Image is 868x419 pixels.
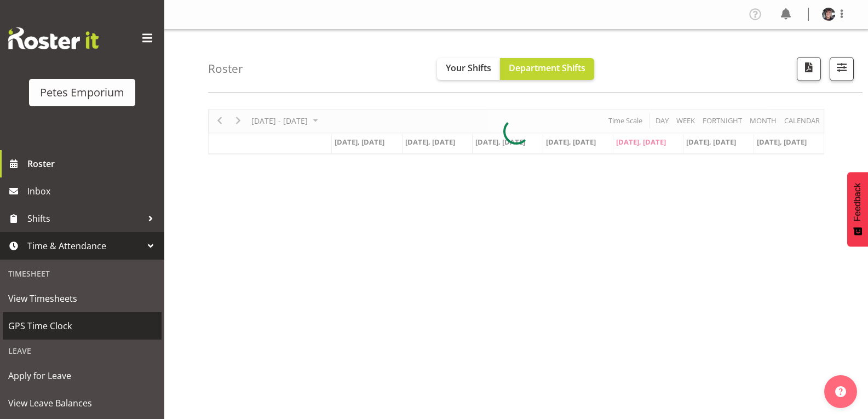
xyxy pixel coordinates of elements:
[835,386,846,397] img: help-xxl-2.png
[27,210,142,227] span: Shifts
[822,8,835,21] img: michelle-whaleb4506e5af45ffd00a26cc2b6420a9100.png
[3,389,162,417] a: View Leave Balances
[27,156,159,172] span: Roster
[8,368,156,384] span: Apply for Leave
[3,340,162,362] div: Leave
[437,58,500,80] button: Your Shifts
[3,262,162,285] div: Timesheet
[27,238,142,254] span: Time & Attendance
[446,62,491,74] span: Your Shifts
[8,318,156,334] span: GPS Time Clock
[8,395,156,411] span: View Leave Balances
[208,62,243,75] h4: Roster
[40,84,124,101] div: Petes Emporium
[509,62,585,74] span: Department Shifts
[3,285,162,312] a: View Timesheets
[853,183,863,221] span: Feedback
[27,183,159,199] span: Inbox
[500,58,594,80] button: Department Shifts
[3,312,162,340] a: GPS Time Clock
[8,27,99,49] img: Rosterit website logo
[830,57,854,81] button: Filter Shifts
[847,172,868,246] button: Feedback - Show survey
[8,290,156,307] span: View Timesheets
[797,57,821,81] button: Download a PDF of the roster according to the set date range.
[3,362,162,389] a: Apply for Leave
